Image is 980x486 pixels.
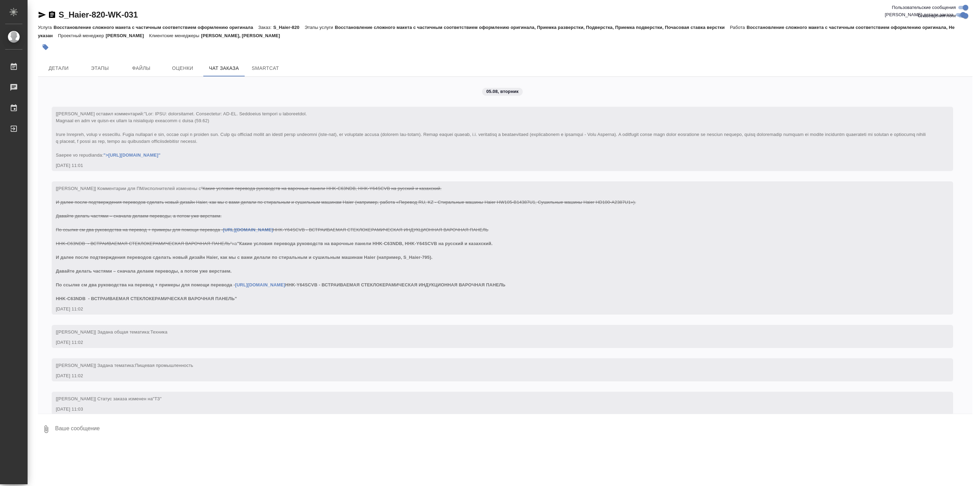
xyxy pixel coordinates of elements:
[235,282,285,287] a: [URL][DOMAIN_NAME]
[53,25,258,30] p: Восстановление сложного макета с частичным соответствием оформлению оригинала
[149,33,201,38] p: Клиентские менеджеры
[207,64,241,73] span: Чат заказа
[56,306,929,313] div: [DATE] 11:02
[106,33,149,38] p: [PERSON_NAME]
[201,33,285,38] p: [PERSON_NAME], [PERSON_NAME]
[56,186,636,246] span: "Какие условия перевода руководств на варочные панели HHK-C63NDB, HHK-Y64SCVB на русский и казахс...
[56,329,167,335] span: [[PERSON_NAME]] Задана общая тематика:
[38,40,53,55] button: Добавить тэг
[150,329,167,335] span: Техника
[166,64,199,73] span: Оценки
[305,25,335,30] p: Этапы услуги
[885,11,953,18] span: [PERSON_NAME] детали заказа
[223,227,273,232] a: [URL][DOMAIN_NAME]
[56,363,193,368] span: [[PERSON_NAME]] Задана тематика:
[258,25,273,30] p: Заказ:
[135,363,193,368] span: Пищевая промышленность
[103,152,161,158] a: ">[URL][DOMAIN_NAME]"
[56,186,636,301] span: [[PERSON_NAME]] Комментарии для ПМ/исполнителей изменены с на
[56,241,506,301] span: "Какие условия перевода руководств на варочные панели HHK-C63NDB, HHK-Y64SCVB на русский и казахс...
[153,396,162,401] span: "ТЗ"
[486,88,519,95] p: 05.08, вторник
[273,25,305,30] p: S_Haier-820
[56,339,929,346] div: [DATE] 11:02
[335,25,730,30] p: Восстановление сложного макета с частичным соответствием оформлению оригинала, Приемка разверстки...
[42,64,75,73] span: Детали
[56,406,929,413] div: [DATE] 11:03
[249,64,282,73] span: SmartCat
[125,64,158,73] span: Файлы
[38,25,53,30] p: Услуга
[48,11,56,19] button: Скопировать ссылку
[730,25,747,30] p: Работа
[59,10,138,19] a: S_Haier-820-WK-031
[83,64,116,73] span: Этапы
[38,11,46,19] button: Скопировать ссылку для ЯМессенджера
[56,396,162,401] span: [[PERSON_NAME]] Статус заказа изменен на
[56,111,927,158] span: "Lor: IPSU: dolorsitamet. Consectetur: AD-EL. Seddoeius tempori u laboreetdol. Magnaal en adm ve ...
[56,372,929,379] div: [DATE] 11:02
[58,33,105,38] p: Проектный менеджер
[892,4,956,11] span: Пользовательские сообщения
[56,162,929,169] div: [DATE] 11:01
[56,111,927,158] span: [[PERSON_NAME] оставил комментарий:
[918,12,956,19] span: Оповещения-логи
